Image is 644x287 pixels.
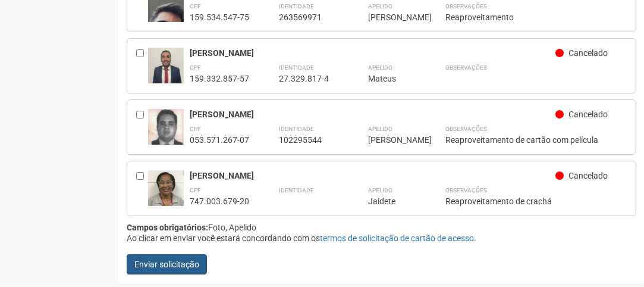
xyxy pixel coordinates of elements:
div: [PERSON_NAME] [190,109,555,120]
img: user.jpg [148,109,184,151]
div: Ao clicar em enviar você estará concordando com os . [127,233,636,244]
strong: CPF [190,64,201,71]
strong: Apelido [368,187,392,194]
button: Enviar solicitação [127,254,207,274]
div: Jaidete [368,196,416,207]
strong: CPF [190,187,201,194]
strong: Identidade [279,3,314,10]
strong: CPF [190,126,201,132]
div: 159.332.857-57 [190,73,249,84]
div: Mateus [368,73,416,84]
div: [PERSON_NAME] [190,170,555,181]
div: 263569971 [279,12,338,23]
strong: Identidade [279,64,314,71]
img: user.jpg [148,170,184,206]
strong: Campos obrigatórios: [127,223,208,232]
strong: Apelido [368,64,392,71]
strong: Apelido [368,126,392,132]
strong: Observações [445,3,487,10]
strong: Identidade [279,187,314,194]
div: [PERSON_NAME] [368,12,416,23]
div: [PERSON_NAME] [368,135,416,145]
div: 053.571.267-07 [190,135,249,145]
img: user.jpg [148,48,184,83]
div: [PERSON_NAME] [190,48,555,58]
a: termos de solicitação de cartão de acesso [320,233,474,243]
div: 27.329.817-4 [279,73,338,84]
span: Cancelado [568,171,608,180]
span: Cancelado [568,110,608,119]
strong: Observações [445,187,487,194]
div: 747.003.679-20 [190,196,249,207]
strong: Identidade [279,126,314,132]
div: Reaproveitamento de cartão com película [445,135,627,145]
strong: Observações [445,64,487,71]
strong: CPF [190,3,201,10]
div: 102295544 [279,135,338,145]
div: 159.534.547-75 [190,12,249,23]
strong: Observações [445,126,487,132]
span: Cancelado [568,48,608,58]
div: Reaproveitamento [445,12,627,23]
strong: Apelido [368,3,392,10]
div: Reaproveitamento de crachá [445,196,627,207]
div: Foto, Apelido [127,222,636,233]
